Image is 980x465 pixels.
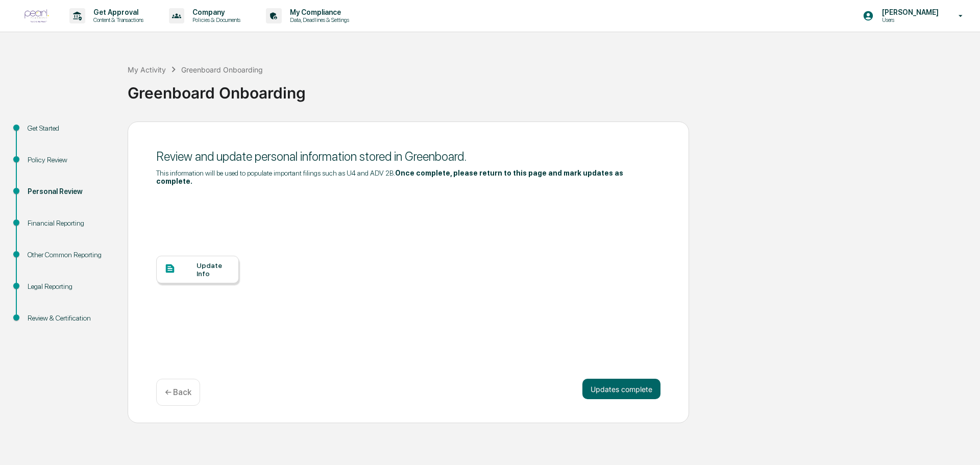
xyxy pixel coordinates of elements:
div: Financial Reporting [28,218,111,229]
div: Personal Review [28,186,111,197]
div: Get Started [28,123,111,134]
div: Policy Review [28,155,111,165]
img: logo [24,9,49,23]
div: Greenboard Onboarding [181,65,263,74]
p: Data, Deadlines & Settings [282,16,354,23]
b: Once complete, please return to this page and mark updates as complete. [156,169,623,185]
div: Greenboard Onboarding [128,76,975,102]
p: [PERSON_NAME] [874,8,944,16]
button: Updates complete [582,379,660,399]
div: Review & Certification [28,313,111,324]
p: ← Back [165,387,191,397]
div: Legal Reporting [28,281,111,292]
p: Policies & Documents [184,16,246,23]
div: My Activity [128,65,166,74]
p: Company [184,8,246,16]
div: Other Common Reporting [28,250,111,260]
div: Review and update personal information stored in Greenboard. [156,149,660,164]
div: Update Info [197,261,231,278]
p: Users [874,16,944,23]
p: Get Approval [85,8,149,16]
p: My Compliance [282,8,354,16]
p: Content & Transactions [85,16,149,23]
div: This information will be used to populate important filings such as U4 and ADV 2B. [156,169,660,185]
iframe: Open customer support [947,431,975,459]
